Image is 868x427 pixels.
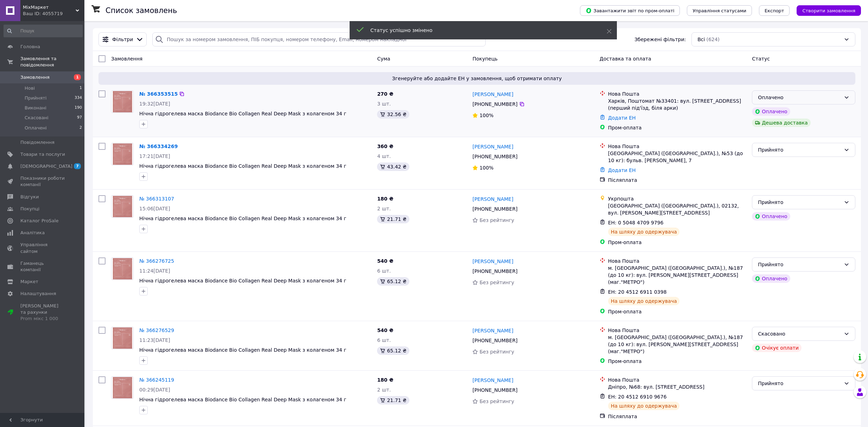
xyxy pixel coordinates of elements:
[377,56,390,62] span: Cума
[608,124,747,131] div: Пром-оплата
[471,266,519,276] div: [PHONE_NUMBER]
[20,303,65,322] span: [PERSON_NAME] та рахунки
[139,216,346,221] a: Нічна гідрогелева маска Biodance Bio Collagen Real Deep Mask з колагеном 34 г
[75,95,82,101] span: 334
[758,94,841,101] div: Оплачено
[113,143,132,165] img: Фото товару
[377,327,393,333] span: 540 ₴
[758,261,841,268] div: Прийнято
[802,8,855,13] span: Створити замовлення
[608,228,680,236] div: На шляху до одержувача
[377,346,409,355] div: 65.12 ₴
[25,105,46,111] span: Виконані
[759,5,790,16] button: Експорт
[139,163,346,169] a: Нічна гідрогелева маска Biodance Bio Collagen Real Deep Mask з колагеном 34 г
[74,74,81,80] span: 1
[608,177,747,184] div: Післяплата
[471,204,519,214] div: [PHONE_NUMBER]
[113,327,132,349] img: Фото товару
[20,175,65,188] span: Показники роботи компанії
[471,385,519,395] div: [PHONE_NUMBER]
[113,91,132,113] img: Фото товару
[20,242,65,254] span: Управління сайтом
[608,115,636,121] a: Додати ЕН
[608,143,747,150] div: Нова Пошта
[139,101,170,107] span: 19:32[DATE]
[758,380,841,387] div: Прийнято
[111,56,142,62] span: Замовлення
[139,144,178,149] a: № 366334269
[25,85,35,91] span: Нові
[377,206,391,211] span: 2 шт.
[608,202,747,216] div: [GEOGRAPHIC_DATA] ([GEOGRAPHIC_DATA].), 02132, вул. [PERSON_NAME][STREET_ADDRESS]
[139,347,346,353] a: Нічна гідрогелева маска Biodance Bio Collagen Real Deep Mask з колагеном 34 г
[765,8,784,13] span: Експорт
[472,377,513,384] a: [PERSON_NAME]
[139,91,178,97] a: № 366353515
[608,394,667,400] span: ЕН: 20 4512 6910 9676
[377,377,393,383] span: 180 ₴
[139,397,346,402] span: Нічна гідрогелева маска Biodance Bio Collagen Real Deep Mask з колагеном 34 г
[758,330,841,338] div: Скасовано
[472,196,513,203] a: [PERSON_NAME]
[25,95,46,101] span: Прийняті
[20,291,56,297] span: Налаштування
[106,6,177,15] h1: Список замовлень
[377,196,393,202] span: 180 ₴
[377,396,409,404] div: 21.71 ₴
[479,349,514,355] span: Без рейтингу
[20,194,39,200] span: Відгуки
[752,56,770,62] span: Статус
[608,239,747,246] div: Пром-оплата
[377,215,409,223] div: 21.71 ₴
[23,4,76,11] span: MixМаркет
[25,125,47,131] span: Оплачені
[608,297,680,305] div: На шляху до одержувача
[608,265,747,286] div: м. [GEOGRAPHIC_DATA] ([GEOGRAPHIC_DATA].), №187 (до 10 кг): вул. [PERSON_NAME][STREET_ADDRESS] (м...
[479,165,493,171] span: 100%
[139,111,346,116] a: Нічна гідрогелева маска Biodance Bio Collagen Real Deep Mask з колагеном 34 г
[139,196,174,202] a: № 366313107
[111,376,134,399] a: Фото товару
[20,230,45,236] span: Аналітика
[608,150,747,164] div: [GEOGRAPHIC_DATA] ([GEOGRAPHIC_DATA].), №53 (до 10 кг): бульв. [PERSON_NAME], 7
[111,327,134,349] a: Фото товару
[20,151,65,158] span: Товари та послуги
[111,90,134,113] a: Фото товару
[20,44,40,50] span: Головна
[377,144,393,149] span: 360 ₴
[4,25,83,37] input: Пошук
[608,402,680,410] div: На шляху до одержувача
[139,387,170,393] span: 00:29[DATE]
[111,195,134,218] a: Фото товару
[74,163,81,169] span: 7
[758,198,841,206] div: Прийнято
[139,327,174,333] a: № 366276529
[479,113,493,118] span: 100%
[693,8,746,13] span: Управління статусами
[377,258,393,264] span: 540 ₴
[790,7,861,13] a: Створити замовлення
[752,274,790,283] div: Оплачено
[113,196,132,217] img: Фото товару
[608,383,747,390] div: Дніпро, №68: вул. [STREET_ADDRESS]
[20,56,84,68] span: Замовлення та повідомлення
[608,220,664,225] span: ЕН: 0 5048 4709 9796
[20,139,55,146] span: Повідомлення
[608,327,747,334] div: Нова Пошта
[752,119,810,127] div: Дешева доставка
[608,289,667,295] span: ЕН: 20 4512 6911 0398
[586,7,674,14] span: Завантажити звіт по пром-оплаті
[608,257,747,265] div: Нова Пошта
[20,260,65,273] span: Гаманець компанії
[377,277,409,286] div: 65.12 ₴
[706,37,720,42] span: (624)
[152,32,486,46] input: Пошук за номером замовлення, ПІБ покупця, номером телефону, Email, номером накладної
[752,107,790,116] div: Оплачено
[111,143,134,165] a: Фото товару
[23,11,84,17] div: Ваш ID: 4055719
[139,153,170,159] span: 17:21[DATE]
